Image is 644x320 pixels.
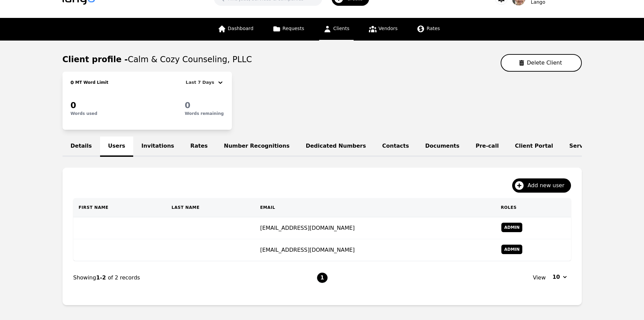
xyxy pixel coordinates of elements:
div: Last 7 Days [186,78,217,87]
h2: MT Word Limit [74,80,108,85]
a: Service Lines [561,137,618,157]
a: Rates [412,18,444,41]
span: Vendors [379,26,398,31]
td: [EMAIL_ADDRESS][DOMAIN_NAME] [255,239,496,261]
th: Roles [495,198,571,217]
a: Rates [182,137,216,157]
th: Last Name [166,198,255,217]
a: Contacts [374,137,417,157]
a: Pre-call [468,137,507,157]
span: Clients [333,26,350,31]
span: Admin [501,245,522,254]
a: Clients [319,18,354,41]
p: Words remaining [185,111,223,116]
button: Add new user [512,178,571,193]
span: Admin [501,223,522,232]
a: Client Portal [507,137,561,157]
a: Dedicated Numbers [297,137,374,157]
a: Invitations [133,137,182,157]
button: 10 [548,272,571,282]
span: 0 [71,101,76,110]
h1: Client profile - [63,54,252,65]
span: Rates [427,26,440,31]
div: Showing of 2 records [73,274,317,282]
span: Requests [283,26,304,31]
span: Dashboard [228,26,254,31]
td: [EMAIL_ADDRESS][DOMAIN_NAME] [255,217,496,239]
a: Requests [268,18,308,41]
span: Add new user [527,181,569,190]
span: View [533,274,546,282]
th: First Name [73,198,166,217]
span: Calm & Cozy Counseling, PLLC [128,55,252,64]
span: 0 [71,80,74,85]
a: Documents [417,137,468,157]
a: Number Recognitions [216,137,297,157]
p: Words used [71,111,97,116]
a: Details [63,137,100,157]
button: Delete Client [501,54,582,72]
a: Dashboard [214,18,258,41]
span: 10 [552,273,560,281]
th: Email [255,198,496,217]
nav: Page navigation [73,261,571,294]
span: 0 [185,101,190,110]
span: 1-2 [96,274,108,281]
a: Vendors [364,18,402,41]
